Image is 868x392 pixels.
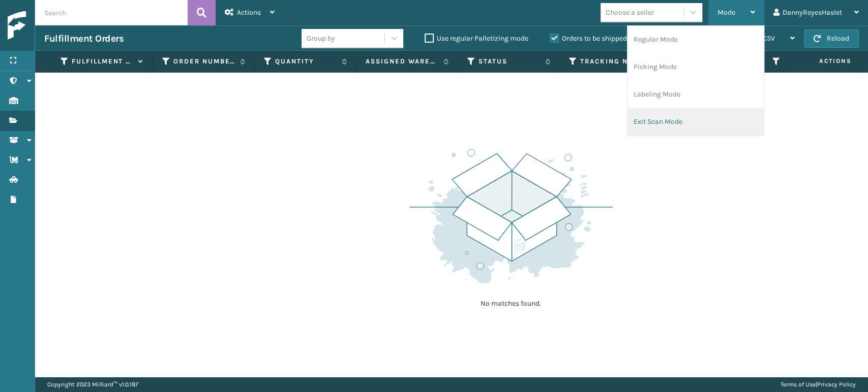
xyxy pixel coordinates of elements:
p: Copyright 2023 Milliard™ v 1.0.187 [47,377,138,392]
span: Mode [717,8,735,17]
label: Fulfillment Order Id [72,57,133,66]
label: Orders to be shipped [DATE] [550,34,648,43]
img: logo [8,11,99,40]
a: Terms of Use [781,381,816,388]
li: Exit Scan Mode [627,108,764,136]
h3: Fulfillment Orders [44,32,124,45]
li: Picking Mode [627,53,764,81]
div: Choose a seller [606,7,654,18]
div: Group by [307,33,335,44]
label: Use regular Palletizing mode [425,34,528,43]
li: Labeling Mode [627,81,764,108]
span: Actions [237,8,261,17]
div: | [781,377,856,392]
label: Quantity [275,57,337,66]
button: Reload [804,29,859,48]
label: Assigned Warehouse [366,57,438,66]
span: Actions [787,53,857,70]
a: Privacy Policy [817,381,856,388]
label: Tracking Number [580,57,642,66]
label: Status [478,57,540,66]
label: Order Number [173,57,235,66]
li: Regular Mode [627,26,764,53]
